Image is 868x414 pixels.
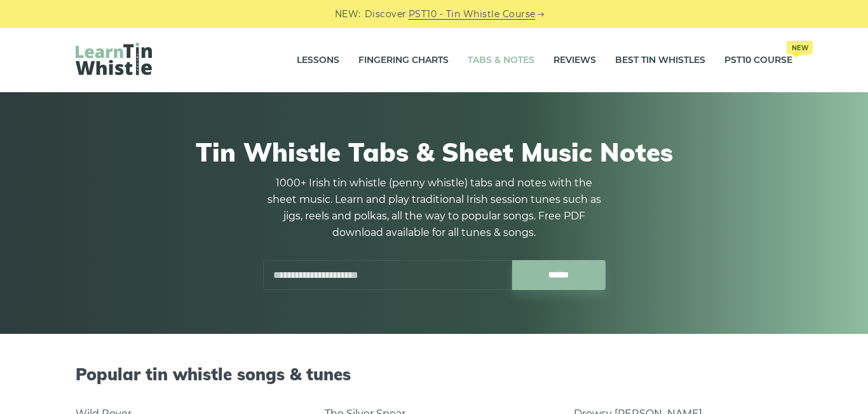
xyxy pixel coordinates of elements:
[76,364,792,384] h2: Popular tin whistle songs & tunes
[787,41,813,55] span: New
[76,137,792,167] h1: Tin Whistle Tabs & Sheet Music Notes
[297,45,339,76] a: Lessons
[262,175,606,241] p: 1000+ Irish tin whistle (penny whistle) tabs and notes with the sheet music. Learn and play tradi...
[615,45,705,76] a: Best Tin Whistles
[468,45,534,76] a: Tabs & Notes
[553,45,596,76] a: Reviews
[358,45,449,76] a: Fingering Charts
[724,45,792,76] a: PST10 CourseNew
[76,43,152,75] img: LearnTinWhistle.com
